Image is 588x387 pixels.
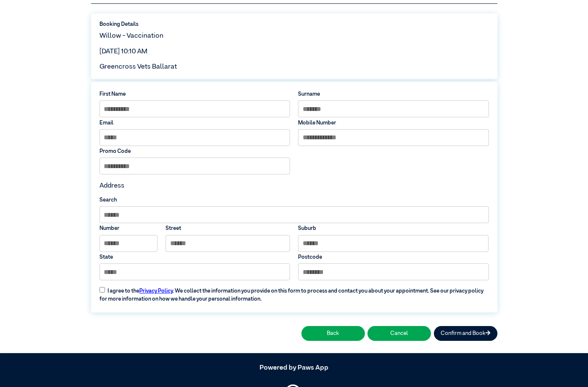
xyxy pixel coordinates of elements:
[298,224,489,232] label: Suburb
[99,33,163,39] span: Willow - Vaccination
[99,196,489,204] label: Search
[95,282,493,303] label: I agree to the . We collect the information you provide on this form to process and contact you a...
[99,20,489,28] label: Booking Details
[99,253,290,261] label: State
[298,119,489,127] label: Mobile Number
[99,119,290,127] label: Email
[298,253,489,261] label: Postcode
[99,90,290,98] label: First Name
[99,147,290,155] label: Promo Code
[139,288,173,294] a: Privacy Policy
[301,326,365,341] button: Back
[99,287,105,293] input: I agree to thePrivacy Policy. We collect the information you provide on this form to process and ...
[91,364,497,372] h5: Powered by Paws App
[166,224,290,232] label: Street
[298,90,489,98] label: Surname
[367,326,431,341] button: Cancel
[99,182,489,190] h4: Address
[99,206,489,223] input: Search by Suburb
[99,64,177,70] span: Greencross Vets Ballarat
[99,224,157,232] label: Number
[99,48,147,55] span: [DATE] 10:10 AM
[434,326,497,341] button: Confirm and Book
